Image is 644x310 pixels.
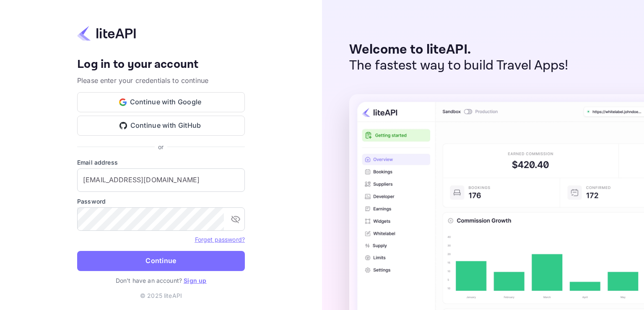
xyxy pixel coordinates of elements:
h4: Log in to your account [77,57,245,72]
a: Forget password? [195,236,245,243]
button: toggle password visibility [227,211,244,227]
button: Continue [77,251,245,271]
img: liteapi [77,25,136,41]
p: or [158,142,164,151]
label: Password [77,197,245,206]
a: Forget password? [195,235,245,243]
p: Welcome to liteAPI. [349,42,569,58]
button: Continue with Google [77,92,245,112]
input: Enter your email address [77,168,245,192]
p: © 2025 liteAPI [140,291,182,300]
a: Sign up [184,277,206,284]
p: Don't have an account? [77,276,245,285]
button: Continue with GitHub [77,116,245,136]
p: Please enter your credentials to continue [77,75,245,85]
p: The fastest way to build Travel Apps! [349,58,569,74]
label: Email address [77,158,245,167]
